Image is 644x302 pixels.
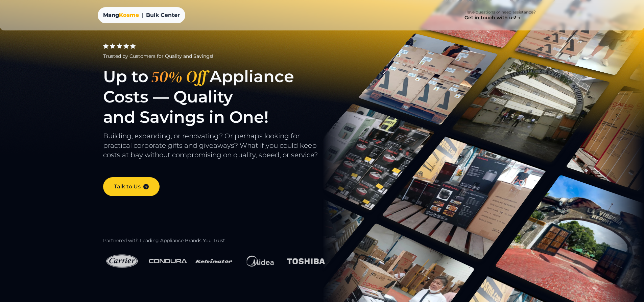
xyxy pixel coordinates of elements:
a: Click here [511,289,547,301]
img: Carrier Logo [103,250,141,273]
p: Have questions or need assistance? [464,9,536,15]
span: Bulk Center [146,11,180,19]
h4: Get in touch with us! [98,287,194,295]
img: Toshiba Logo [287,254,325,268]
h4: Get in touch with us! [464,15,522,21]
span: 50% Off [148,66,210,87]
div: Trusted by Customers for Quality and Savings! [103,53,337,60]
span: Kosme [119,12,139,18]
div: Mang [103,11,139,19]
p: Building, expanding, or renovating? Or perhaps looking for practical corporate gifts and giveaway... [103,131,337,166]
img: Kelvinator Logo [195,250,233,273]
img: Condura Logo [149,255,187,267]
img: Midea Logo [241,249,279,273]
span: | [142,11,143,19]
h2: Partnered with Leading Appliance Brands You Trust [103,238,337,244]
a: Talk to Us [103,177,160,196]
a: MangKosme [103,11,139,19]
h1: Up to Appliance Costs — Quality and Savings in One! [103,66,337,127]
a: Have questions or need assistance? Get in touch with us! [454,5,547,25]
